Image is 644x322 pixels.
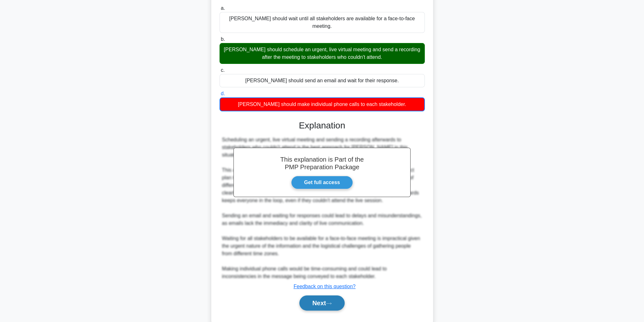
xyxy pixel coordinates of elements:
span: d. [221,91,225,96]
div: [PERSON_NAME] should make individual phone calls to each stakeholder. [220,97,425,111]
div: [PERSON_NAME] should send an email and wait for their response. [220,74,425,87]
a: Feedback on this question? [294,284,356,289]
span: c. [221,67,225,73]
span: b. [221,36,225,42]
h3: Explanation [223,120,421,131]
span: a. [221,5,225,11]
button: Next [299,295,345,311]
div: Scheduling an urgent, live virtual meeting and sending a recording afterwards to stakeholders who... [222,136,422,280]
div: [PERSON_NAME] should wait until all stakeholders are available for a face-to-face meeting. [220,12,425,33]
a: Get full access [291,176,353,189]
div: [PERSON_NAME] should schedule an urgent, live virtual meeting and send a recording after the meet... [220,43,425,64]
